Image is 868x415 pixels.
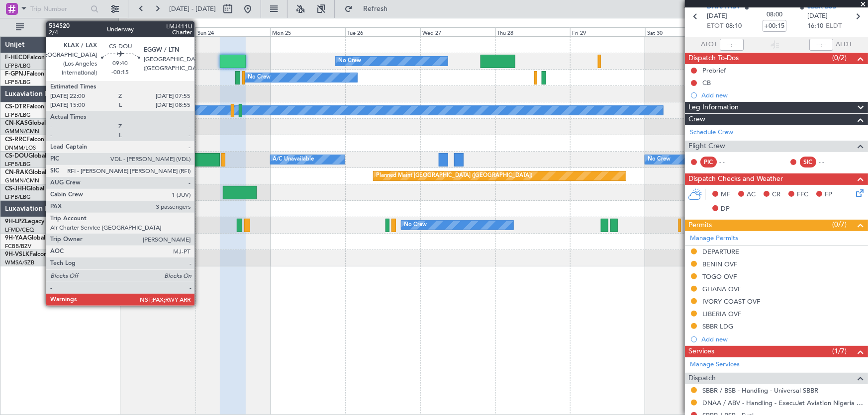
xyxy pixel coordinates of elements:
div: Add new [701,335,863,343]
span: Refresh [355,5,396,12]
div: Add new [701,91,863,99]
a: LFPB/LBG [5,193,31,201]
div: Planned Maint [GEOGRAPHIC_DATA] ([GEOGRAPHIC_DATA]) [376,168,533,183]
a: DNAA / ABV - Handling - ExecuJet Aviation Nigeria DNAA [702,399,863,407]
div: SIC [800,157,816,167]
span: CS-DTR [5,104,26,110]
span: 16:10 [807,21,823,31]
div: No Crew [248,70,271,85]
div: CB [702,79,711,87]
span: ATOT [701,40,717,50]
span: All Aircraft [26,24,105,31]
span: ALDT [836,40,852,50]
span: CS-RRC [5,137,26,143]
div: IVORY COAST OVF [702,297,760,306]
div: LIBERIA OVF [702,310,741,318]
span: Leg Information [688,102,739,113]
span: Dispatch Checks and Weather [688,173,783,185]
div: Sat 30 [645,27,720,36]
span: Dispatch To-Dos [688,53,739,64]
div: SBBR LDG [702,322,733,331]
a: Schedule Crew [690,128,733,138]
span: [DATE] [807,11,828,21]
a: 9H-LPZLegacy 500 [5,219,57,225]
div: Thu 28 [495,27,571,36]
span: CN-KAS [5,120,28,126]
div: No Crew [338,54,361,69]
a: CS-JHHGlobal 6000 [5,186,60,192]
span: CS-JHH [5,186,26,192]
span: [DATE] - [DATE] [169,4,216,13]
span: F-GPNJ [5,71,26,77]
a: CS-RRCFalcon 900LX [5,137,64,143]
span: CN-RAK [5,169,28,175]
span: 9H-VSLK [5,251,29,257]
span: ELDT [826,21,842,31]
a: LFPB/LBG [5,161,31,168]
div: DEPARTURE [702,248,739,256]
span: Services [688,346,714,357]
span: Flight Crew [688,141,725,152]
a: LFPB/LBG [5,111,31,119]
a: Manage Permits [690,234,738,244]
div: No Crew [404,218,427,233]
div: Fri 29 [570,27,645,36]
span: DP [721,204,730,214]
div: Mon 25 [270,27,345,36]
span: (1/7) [832,346,847,356]
div: TOGO OVF [702,272,737,281]
span: Permits [688,220,712,231]
span: FFC [797,190,808,200]
span: Dispatch [688,373,716,384]
input: Trip Number [30,1,88,16]
a: 9H-VSLKFalcon 7X [5,251,57,257]
div: - - [819,158,841,166]
a: CN-RAKGlobal 6000 [5,169,62,175]
a: CN-KASGlobal 5000 [5,120,62,126]
a: LFMD/CEQ [5,226,34,234]
a: CS-DTRFalcon 2000 [5,104,60,110]
a: DNMM/LOS [5,144,36,152]
span: CS-DOU [5,153,28,159]
div: [DATE] [120,20,137,28]
div: Prebrief [702,66,726,75]
a: Manage Services [690,360,740,370]
span: 08:10 [726,21,742,31]
span: (0/2) [832,53,847,63]
button: All Aircraft [11,19,108,35]
a: WMSA/SZB [5,259,34,266]
span: Crew [688,114,705,125]
a: GMMN/CMN [5,177,39,184]
span: 08:00 [767,10,782,20]
span: AC [747,190,756,200]
a: SBBR / BSB - Handling - Universal SBBR [702,386,818,395]
div: GHANA OVF [702,285,741,293]
a: GMMN/CMN [5,128,39,135]
div: - - [719,158,742,166]
input: --:-- [720,39,744,51]
span: 9H-YAA [5,235,27,241]
a: FCBB/BZV [5,243,31,250]
a: F-GPNJFalcon 900EX [5,71,64,77]
a: LFPB/LBG [5,79,31,86]
span: 9H-LPZ [5,219,25,225]
div: PIC [700,157,717,167]
span: F-HECD [5,55,27,61]
button: Refresh [340,1,399,17]
div: BENIN OVF [702,260,737,268]
span: ETOT [707,21,723,31]
span: CR [772,190,780,200]
div: No Crew [648,152,671,167]
span: (0/7) [832,219,847,230]
a: F-HECDFalcon 7X [5,55,54,61]
a: CS-DOUGlobal 6500 [5,153,62,159]
div: Tue 26 [345,27,420,36]
span: MF [721,190,730,200]
span: FP [825,190,832,200]
div: Sat 23 [120,27,195,36]
a: 9H-YAAGlobal 5000 [5,235,61,241]
div: Wed 27 [420,27,495,36]
div: Sun 24 [195,27,271,36]
div: A/C Unavailable [273,152,314,167]
a: LFPB/LBG [5,62,31,70]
